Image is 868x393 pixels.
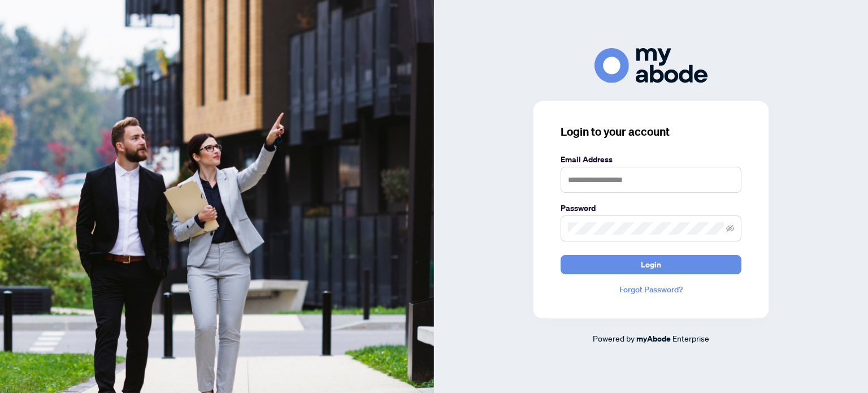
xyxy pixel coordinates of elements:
[561,255,741,274] button: Login
[561,283,741,296] a: Forgot Password?
[636,332,671,345] a: myAbode
[561,153,741,166] label: Email Address
[672,333,709,343] span: Enterprise
[561,202,741,214] label: Password
[641,256,661,274] span: Login
[593,333,635,343] span: Powered by
[594,48,708,83] img: ma-logo
[561,124,741,140] h3: Login to your account
[726,224,734,232] span: eye-invisible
